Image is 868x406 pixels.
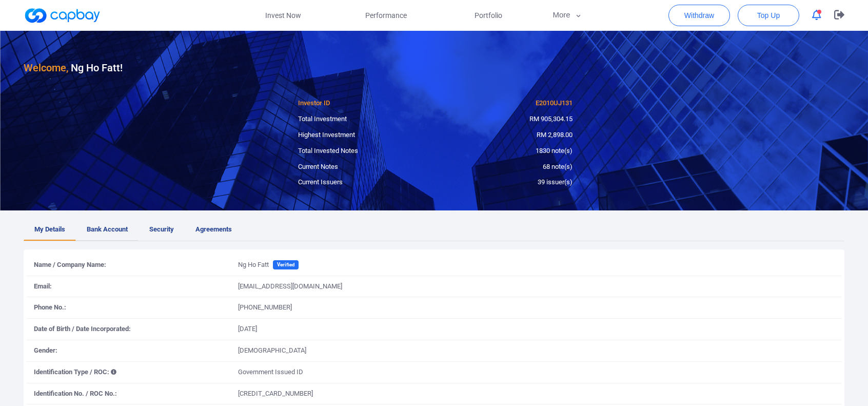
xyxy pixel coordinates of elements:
[238,260,269,270] p: Ng Ho Fatt
[273,260,299,269] span: Verified
[238,281,835,292] p: [EMAIL_ADDRESS][DOMAIN_NAME]
[238,324,835,335] p: [DATE]
[34,302,223,313] p: Phone No.:
[738,5,799,26] button: Top Up
[536,147,573,154] span: 1830 note(s)
[668,5,730,26] button: Withdraw
[543,163,573,170] span: 68 note(s)
[238,345,835,356] p: [DEMOGRAPHIC_DATA]
[34,324,223,335] p: Date of Birth / Date Incorporated:
[290,177,436,188] div: Current Issuers
[290,114,436,125] div: Total Investment
[87,224,128,235] span: Bank Account
[238,389,835,399] p: [CREDIT_CARD_NUMBER]
[34,345,223,356] p: Gender:
[537,131,573,139] span: RM 2,898.00
[757,10,780,21] span: Top Up
[34,281,223,292] p: Email:
[238,367,835,378] p: Government Issued ID
[475,10,502,21] span: Portfolio
[149,224,174,235] span: Security
[34,389,223,399] p: Identification No. / ROC No.:
[290,146,436,157] div: Total Invested Notes
[195,224,232,235] span: Agreements
[290,162,436,172] div: Current Notes
[34,224,65,235] span: My Details
[365,10,407,21] span: Performance
[34,367,223,378] p: Identification Type / ROC:
[290,130,436,141] div: Highest Investment
[290,98,436,109] div: Investor ID
[238,302,835,313] p: [PHONE_NUMBER]
[436,98,581,109] div: E2010UJ131
[34,260,223,270] p: Name / Company Name:
[24,62,68,74] span: Welcome,
[529,115,573,123] span: RM 905,304.15
[538,178,573,186] span: 39 issuer(s)
[24,60,123,76] h3: Ng Ho Fatt !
